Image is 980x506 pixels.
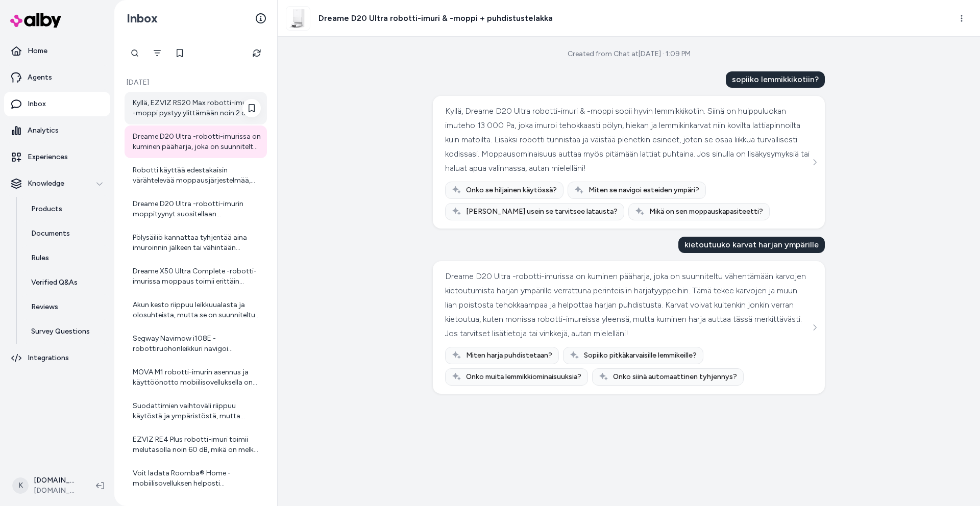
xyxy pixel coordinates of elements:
[133,300,261,320] div: Akun kesto riippuu leikkuualasta ja olosuhteista, mutta se on suunniteltu kestämään useita leikku...
[568,49,691,59] div: Created from Chat at [DATE] · 1:09 PM
[31,277,78,288] p: Verified Q&As
[12,477,29,494] span: K
[133,199,261,219] div: Dreame D20 Ultra -robotti-imurin moppityynyt suositellaan vaihdettavaksi noin 1–3 kuukauden välei...
[10,13,61,28] img: alby Logo
[21,221,110,246] a: Documents
[445,269,810,341] div: Dreame D20 Ultra -robotti-imurissa on kuminen pääharja, joka on suunniteltu vähentämään karvojen ...
[133,165,261,186] div: Robotti käyttää edestakaisin värähtelevää moppausjärjestelmää, joka jäljittelee manuaalista moppa...
[133,233,261,253] div: Pölysäiliö kannattaa tyhjentää aina imuroinnin jälkeen tai vähintään säännöllisesti, jotta imurin...
[21,197,110,221] a: Products
[28,353,69,363] p: Integrations
[286,7,310,30] img: Dreame_D20_Ultra_main_white_1.jpg
[21,246,110,270] a: Rules
[28,179,64,189] p: Knowledge
[31,326,90,337] p: Survey Questions
[649,207,763,217] span: Mikä on sen moppauskapasiteetti?
[4,145,110,169] a: Experiences
[125,294,267,326] a: Akun kesto riippuu leikkuualasta ja olosuhteista, mutta se on suunniteltu kestämään useita leikku...
[4,346,110,370] a: Integrations
[318,12,553,24] h3: Dreame D20 Ultra robotti-imuri & -moppi + puhdistustelakka
[28,99,46,109] p: Inbox
[133,266,261,287] div: Dreame X50 Ultra Complete -robotti-imurissa moppaus toimii erittäin tehokkaasti ja älykkäästi. Si...
[21,270,110,295] a: Verified Q&As
[34,475,80,486] p: [DOMAIN_NAME] Shopify
[584,350,697,361] span: Sopiiko pitkäkarvaisille lemmikeille?
[21,295,110,319] a: Reviews
[4,65,110,90] a: Agents
[125,395,267,427] a: Suodattimien vaihtoväli riippuu käytöstä ja ympäristöstä, mutta yleisesti suositellaan vaihtamaan...
[247,43,267,63] button: Refresh
[28,152,68,162] p: Experiences
[31,229,70,239] p: Documents
[466,185,557,195] span: Onko se hiljainen käytössä?
[31,253,49,263] p: Rules
[4,39,110,63] a: Home
[678,237,825,253] div: kietoutuuko karvat harjan ympärille
[125,92,267,124] a: Kyllä, EZVIZ RS20 Max robotti-imuri & -moppi pystyy ylittämään noin 2 cm korkuiset kynnykset. Se ...
[125,327,267,360] a: Segway Navimow i108E -robottiruohonleikkuri navigoi nurmikolla täysin rajalangattomasti hyödyntäe...
[133,334,261,354] div: Segway Navimow i108E -robottiruohonleikkuri navigoi nurmikolla täysin rajalangattomasti hyödyntäe...
[466,207,618,217] span: [PERSON_NAME] usein se tarvitsee latausta?
[4,92,110,116] a: Inbox
[466,372,581,382] span: Onko muita lemmikkiominaisuuksia?
[4,118,110,143] a: Analytics
[125,462,267,495] a: Voit ladata Roomba® Home -mobiilisovelluksen helposti älypuhelimeesi tai tablettiisi. Toimi näin:...
[147,43,167,63] button: Filter
[466,350,552,361] span: Miten harja puhdistetaan?
[808,156,821,168] button: See more
[125,125,267,158] a: Dreame D20 Ultra -robotti-imurissa on kuminen pääharja, joka on suunniteltu vähentämään karvojen ...
[31,204,62,214] p: Products
[6,469,88,502] button: K[DOMAIN_NAME] Shopify[DOMAIN_NAME]
[125,260,267,293] a: Dreame X50 Ultra Complete -robotti-imurissa moppaus toimii erittäin tehokkaasti ja älykkäästi. Si...
[133,367,261,388] div: MOVA M1 robotti-imurin asennus ja käyttöönotto mobiilisovelluksella on melko helppoa. Tässä yleis...
[133,401,261,421] div: Suodattimien vaihtoväli riippuu käytöstä ja ympäristöstä, mutta yleisesti suositellaan vaihtamaan...
[133,435,261,455] div: EZVIZ RE4 Plus robotti-imuri toimii melutasolla noin 60 dB, mikä on melko normaali taso robotti-i...
[125,193,267,225] a: Dreame D20 Ultra -robotti-imurin moppityynyt suositellaan vaihdettavaksi noin 1–3 kuukauden välei...
[445,104,810,175] div: Kyllä, Dreame D20 Ultra robotti-imuri & -moppi sopii hyvin lemmikkikotiin. Siinä on huippuluokan ...
[125,78,267,88] p: [DATE]
[28,72,52,83] p: Agents
[125,226,267,259] a: Pölysäiliö kannattaa tyhjentää aina imuroinnin jälkeen tai vähintään säännöllisesti, jotta imurin...
[133,98,261,118] div: Kyllä, EZVIZ RS20 Max robotti-imuri & -moppi pystyy ylittämään noin 2 cm korkuiset kynnykset. Se ...
[28,125,59,136] p: Analytics
[31,302,58,312] p: Reviews
[613,372,737,382] span: Onko siinä automaattinen tyhjennys?
[133,468,261,489] div: Voit ladata Roomba® Home -mobiilisovelluksen helposti älypuhelimeesi tai tablettiisi. Toimi näin:...
[808,321,821,334] button: See more
[28,46,47,56] p: Home
[34,486,80,496] span: [DOMAIN_NAME]
[125,159,267,192] a: Robotti käyttää edestakaisin värähtelevää moppausjärjestelmää, joka jäljittelee manuaalista moppa...
[125,361,267,394] a: MOVA M1 robotti-imurin asennus ja käyttöönotto mobiilisovelluksella on melko helppoa. Tässä yleis...
[4,171,110,196] button: Knowledge
[133,132,261,152] div: Dreame D20 Ultra -robotti-imurissa on kuminen pääharja, joka on suunniteltu vähentämään karvojen ...
[127,11,158,26] h2: Inbox
[589,185,699,195] span: Miten se navigoi esteiden ympäri?
[21,319,110,344] a: Survey Questions
[125,428,267,461] a: EZVIZ RE4 Plus robotti-imuri toimii melutasolla noin 60 dB, mikä on melko normaali taso robotti-i...
[726,71,825,88] div: sopiiko lemmikkikotiin?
